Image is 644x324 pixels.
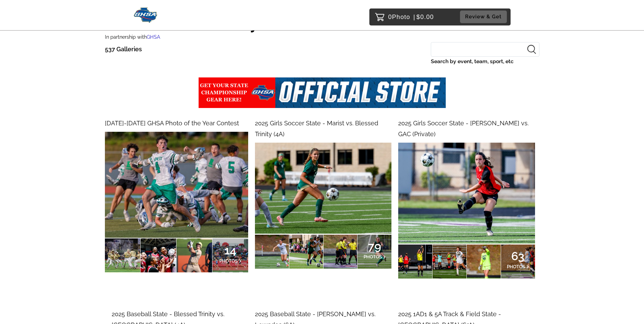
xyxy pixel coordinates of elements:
[398,118,535,278] a: 2025 Girls Soccer State - [PERSON_NAME] vs. GAC (Private)63PHOTOS
[431,57,539,66] label: Search by event, team, sport, etc
[105,132,248,238] img: 193801
[105,118,248,273] a: [DATE]-[DATE] GHSA Photo of the Year Contest14PHOTOS
[134,7,158,23] img: Snapphound Logo
[219,248,242,252] span: 14
[147,34,160,40] span: GHSA
[255,118,391,269] a: 2025 Girls Soccer State - Marist vs. Blessed Trinity (4A)79PHOTOS
[460,11,509,23] a: Review & Get
[105,44,142,55] p: 537 Galleries
[219,258,238,264] span: PHOTOS
[388,12,434,22] p: 0 $0.00
[255,120,378,138] span: 2025 Girls Soccer State - Marist vs. Blessed Trinity (4A)
[507,264,525,269] span: PHOTOS
[199,77,446,108] img: ghsa%2Fevents%2Fgallery%2Fundefined%2F5fb9f561-abbd-4c28-b40d-30de1d9e5cda
[392,12,410,22] span: Photo
[398,143,535,244] img: 192771
[413,14,416,20] span: |
[398,120,529,138] span: 2025 Girls Soccer State - [PERSON_NAME] vs. GAC (Private)
[255,143,391,234] img: 192850
[460,11,507,23] button: Review & Get
[105,34,160,40] small: In partnership with
[507,254,529,258] span: 63
[105,120,239,127] span: [DATE]-[DATE] GHSA Photo of the Year Contest
[364,254,382,259] span: PHOTOS
[364,244,386,248] span: 79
